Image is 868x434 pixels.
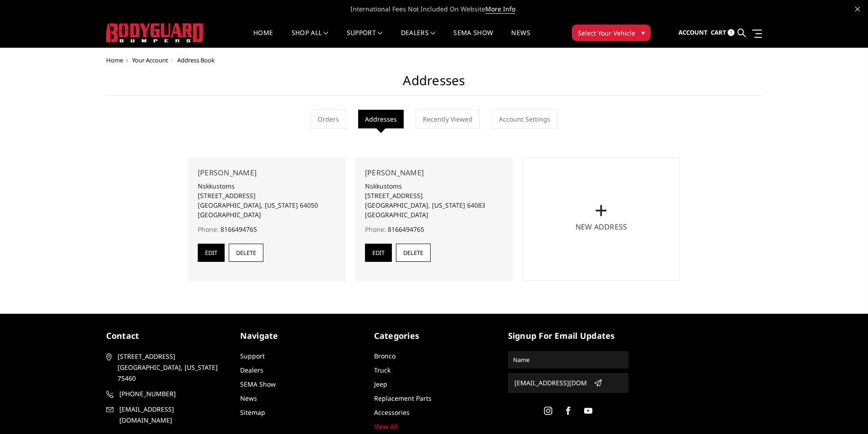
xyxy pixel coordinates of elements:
[374,380,387,388] a: Jeep
[229,244,263,262] button: Delete
[106,73,762,96] h2: Addresses
[485,5,515,14] a: More Info
[374,394,431,403] a: Replacement Parts
[106,56,123,64] a: Home
[240,380,276,388] a: SEMA Show
[711,28,726,36] span: Cart
[365,200,503,210] li: [GEOGRAPHIC_DATA], [US_STATE] 64083
[728,29,734,36] span: 1
[365,167,503,178] h5: [PERSON_NAME]
[509,352,627,367] input: Name
[401,30,436,47] a: Dealers
[396,244,431,262] button: Delete
[374,366,390,374] a: Truck
[374,330,494,342] h5: Categories
[198,167,336,178] h5: [PERSON_NAME]
[388,225,424,234] dd: 8166494765
[572,25,651,41] button: Select Your Vehicle
[678,28,708,36] span: Account
[365,181,503,191] li: nskkustoms
[511,30,530,47] a: News
[365,225,386,234] dt: Phone:
[177,56,215,64] span: Address Book
[221,225,257,234] dd: 8166494765
[106,330,226,342] h5: contact
[310,109,346,129] a: Orders
[575,222,627,233] h5: New Address
[492,109,558,129] a: Account Settings
[365,210,503,220] li: [GEOGRAPHIC_DATA]
[106,404,226,426] a: [EMAIL_ADDRESS][DOMAIN_NAME]
[198,210,336,220] li: [GEOGRAPHIC_DATA]
[292,30,329,47] a: shop all
[106,388,226,399] a: [PHONE_NUMBER]
[511,376,590,390] input: Email
[106,23,204,42] img: BODYGUARD BUMPERS
[642,28,645,37] span: ▾
[416,109,480,129] a: Recently Viewed
[374,408,410,417] a: Accessories
[374,352,395,360] a: Bronco
[118,351,223,384] span: [STREET_ADDRESS] [GEOGRAPHIC_DATA], [US_STATE] 75460
[198,225,219,234] dt: Phone:
[508,330,628,342] h5: signup for email updates
[523,158,680,281] a: + New Address
[198,181,336,191] li: nskkustoms
[119,404,225,426] span: [EMAIL_ADDRESS][DOMAIN_NAME]
[347,30,383,47] a: Support
[711,20,734,45] a: Cart 1
[453,30,493,47] a: SEMA Show
[595,195,608,226] span: +
[119,388,225,399] span: [PHONE_NUMBER]
[240,408,265,417] a: Sitemap
[374,422,398,431] a: View All
[132,56,168,64] a: Your Account
[253,30,273,47] a: Home
[678,20,708,45] a: Account
[365,244,392,262] a: Edit
[365,191,503,200] li: [STREET_ADDRESS]
[198,200,336,210] li: [GEOGRAPHIC_DATA], [US_STATE] 64050
[240,330,360,342] h5: Navigate
[240,366,263,374] a: Dealers
[240,394,257,403] a: News
[198,191,336,200] li: [STREET_ADDRESS]
[358,110,404,128] li: Addresses
[198,244,225,262] a: Edit
[578,28,635,38] span: Select Your Vehicle
[240,352,265,360] a: Support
